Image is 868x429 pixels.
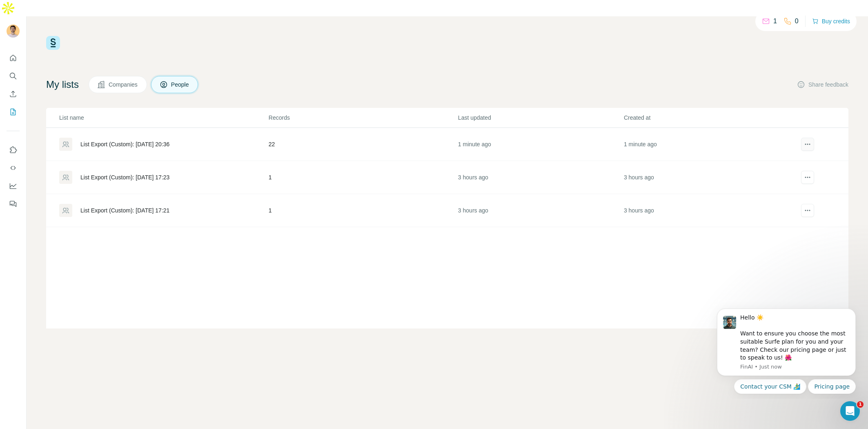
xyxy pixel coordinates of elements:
h4: My lists [46,78,79,91]
button: Use Surfe on LinkedIn [7,143,20,157]
div: List Export (Custom): [DATE] 17:23 [80,173,169,181]
button: actions [801,138,814,151]
p: List name [59,114,268,122]
button: Search [7,69,20,83]
td: 1 minute ago [458,128,623,161]
button: actions [801,171,814,184]
button: My lists [7,105,20,119]
button: Buy credits [812,16,850,27]
td: 3 hours ago [458,161,623,194]
td: 3 hours ago [623,161,789,194]
button: actions [801,204,814,217]
img: Surfe Logo [46,36,60,50]
span: Companies [109,80,138,89]
td: 3 hours ago [458,194,623,227]
p: 0 [795,16,799,26]
img: Avatar [7,25,20,38]
span: People [171,80,190,89]
button: Use Surfe API [7,161,20,175]
p: Last updated [458,114,623,122]
button: Feedback [7,197,20,211]
p: Records [269,114,457,122]
td: 1 minute ago [623,128,789,161]
td: 3 hours ago [623,194,789,227]
p: 1 [773,16,777,26]
button: Enrich CSV [7,87,20,101]
button: Dashboard [7,179,20,193]
p: Created at [624,114,789,122]
td: 1 [268,194,458,227]
td: 22 [268,128,458,161]
button: Quick start [7,51,20,65]
div: List Export (Custom): [DATE] 17:21 [80,206,169,214]
iframe: Intercom notifications message [705,301,868,399]
iframe: Intercom live chat [840,401,860,421]
button: Share feedback [797,80,848,89]
td: 1 [268,161,458,194]
div: List Export (Custom): [DATE] 20:36 [80,140,169,148]
span: 1 [857,401,864,408]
